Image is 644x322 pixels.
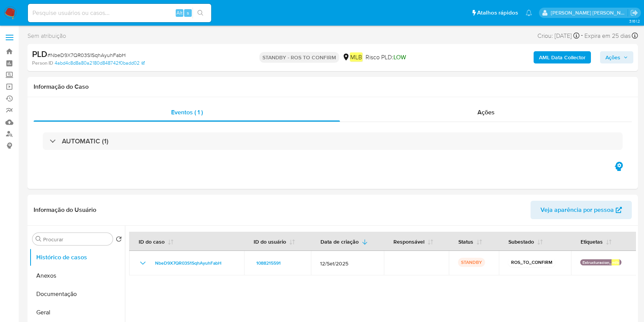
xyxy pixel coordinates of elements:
[55,60,145,67] a: 4abd4c8d8a80a2180d848742f0badd02
[526,10,532,16] a: Notificações
[32,60,53,67] b: Person ID
[259,52,339,63] p: STANDBY - ROS TO CONFIRM
[176,9,183,16] span: Alt
[34,206,96,214] h1: Informação do Usuário
[534,51,591,63] button: AML Data Collector
[28,8,211,18] input: Pesquise usuários ou casos...
[600,51,633,63] button: Ações
[193,8,208,18] button: search-icon
[47,51,126,59] span: # NbeD9X7QR03S1SqhAyuhFabH
[187,9,189,16] span: s
[540,201,614,219] span: Veja aparência por pessoa
[350,52,362,62] em: MLB
[393,53,406,62] span: LOW
[43,236,110,243] input: Procurar
[366,53,406,62] span: Risco PLD:
[537,31,579,41] div: Criou: [DATE]
[43,132,623,150] div: AUTOMATIC (1)
[539,51,586,63] b: AML Data Collector
[29,303,125,322] button: Geral
[36,236,42,242] button: Procurar
[29,267,125,285] button: Anexos
[34,83,632,91] h1: Informação do Caso
[62,137,108,145] h3: AUTOMATIC (1)
[477,9,518,17] span: Atalhos rápidos
[581,31,583,41] span: -
[28,32,66,40] span: Sem atribuição
[32,48,47,60] b: PLD
[29,248,125,267] button: Histórico de casos
[29,285,125,303] button: Documentação
[531,201,632,219] button: Veja aparência por pessoa
[477,108,495,117] span: Ações
[630,9,638,17] a: Sair
[584,32,631,40] span: Expira em 25 dias
[605,51,620,63] span: Ações
[116,236,122,244] button: Retornar ao pedido padrão
[171,108,203,117] span: Eventos ( 1 )
[551,9,628,16] p: juliane.miranda@mercadolivre.com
